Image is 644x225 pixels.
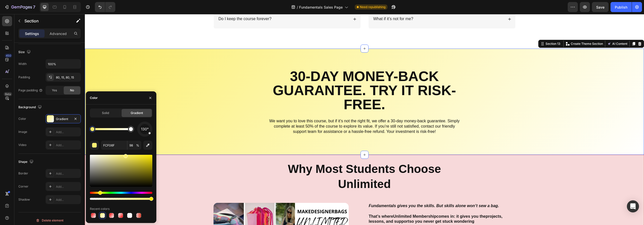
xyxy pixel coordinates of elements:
div: Open Intercom Messenger [627,200,639,212]
div: Size [18,49,32,56]
p: Section [24,18,66,24]
span: Gradient [131,111,143,115]
span: Save [596,5,604,9]
div: Image [18,130,27,134]
button: AI Content [521,27,544,33]
strong: Why Most Students Choose Unlimited [203,148,356,176]
strong: Unlimited Membership [308,200,352,204]
div: Delete element [36,217,63,223]
div: Color [18,117,26,121]
div: Border [18,171,28,176]
span: No [70,88,74,93]
div: Add... [56,130,80,134]
p: 7 [33,4,35,10]
div: Undo/Redo [95,2,115,12]
iframe: Design area [85,14,644,225]
div: Width [18,62,27,66]
div: Background [18,104,43,111]
div: Shadow [18,197,30,202]
div: Section 13 [460,27,477,32]
div: Hue [90,192,152,194]
div: Page padding [18,88,43,93]
span: Fundamentals Sales Page [299,5,343,10]
div: 80, 15, 80, 15 [56,75,80,80]
button: Publish [611,2,632,12]
div: Padding [18,75,30,80]
span: 130° [141,126,149,132]
div: Video [18,143,26,147]
div: Publish [615,5,627,10]
p: That’s where comes in: it gives you the so you never get stuck wondering [284,200,430,210]
span: Need republishing [360,5,385,9]
input: Auto [46,59,81,68]
p: Settings [25,31,39,36]
div: Color [90,96,98,100]
div: Add... [56,171,80,176]
div: 450 [5,54,12,58]
p: We want you to love this course, but if it’s not the right fit, we offer a 30-day money-back guar... [183,104,376,120]
p: 30-Day Money-Back Guarantee. Try it risk-free. [183,55,376,97]
span: / [297,5,298,10]
i: Fundamentals gives you the skills. But skills alone won’t sew a bag. [284,190,414,194]
div: Corner [18,184,28,189]
div: Add... [56,198,80,202]
div: Add... [56,184,80,189]
div: Beta [4,92,12,96]
span: % [136,143,139,148]
button: Save [592,2,609,12]
div: Shape [18,159,34,165]
button: Delete element [18,216,81,224]
button: 7 [2,2,38,12]
p: Advanced [50,31,67,36]
input: Eg: FFFFFF [101,141,127,150]
div: Recent colors [90,207,110,211]
p: Create Theme Section [486,27,518,32]
div: Add... [56,143,80,147]
span: Solid [102,111,109,115]
span: Yes [52,88,57,93]
div: Gradient [56,117,70,121]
